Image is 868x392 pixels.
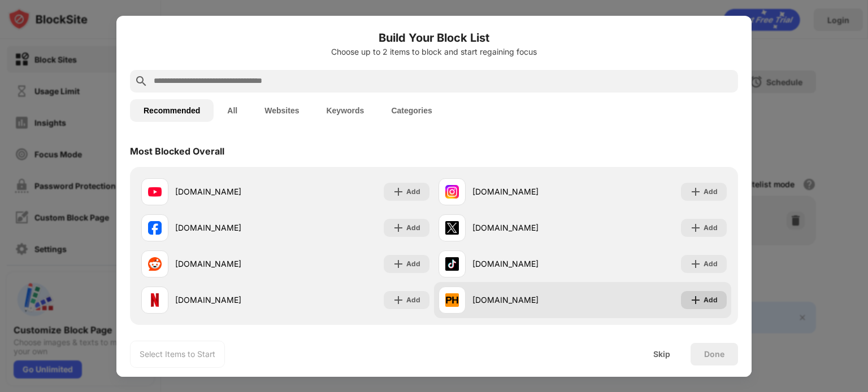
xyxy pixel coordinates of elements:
button: All [214,99,251,122]
img: favicons [445,293,459,307]
img: favicons [445,221,459,235]
div: [DOMAIN_NAME] [175,222,285,234]
div: Add [704,222,718,234]
img: favicons [445,257,459,271]
button: Websites [251,99,313,122]
div: Add [704,294,718,306]
div: Add [406,222,420,234]
div: [DOMAIN_NAME] [472,294,583,306]
img: favicons [445,185,459,199]
img: favicons [148,221,162,235]
img: search.svg [134,74,148,88]
button: Categories [377,99,445,122]
div: Select Items to Start [140,349,215,360]
button: Recommended [130,99,214,122]
div: Most Blocked Overall [130,146,224,157]
div: Choose up to 2 items to block and start regaining focus [130,47,738,56]
div: [DOMAIN_NAME] [472,258,583,270]
div: Skip [653,350,670,359]
div: Add [406,258,420,270]
div: [DOMAIN_NAME] [472,186,583,197]
div: Add [406,294,420,306]
img: favicons [148,185,162,199]
div: Add [704,258,718,270]
div: [DOMAIN_NAME] [175,186,285,197]
img: favicons [148,257,162,271]
div: Done [704,350,724,359]
div: [DOMAIN_NAME] [175,258,285,270]
img: favicons [148,293,162,307]
button: Keywords [313,99,377,122]
div: [DOMAIN_NAME] [472,222,583,234]
h6: Build Your Block List [130,29,738,46]
div: Add [704,186,718,197]
div: Add [406,186,420,197]
div: [DOMAIN_NAME] [175,294,285,306]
